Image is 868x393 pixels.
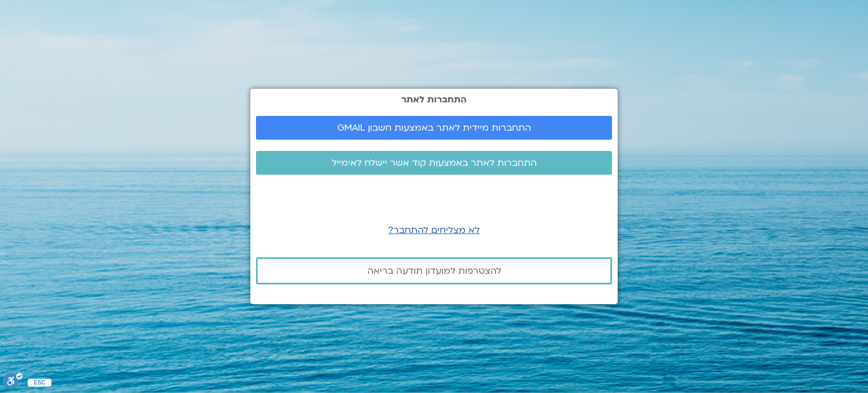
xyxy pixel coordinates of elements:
[256,151,612,175] a: התחברות לאתר באמצעות קוד אשר יישלח לאימייל
[388,224,480,236] a: לא מצליחים להתחבר?
[256,94,612,105] h2: התחברות לאתר
[256,257,612,284] a: להצטרפות למועדון תודעה בריאה
[367,266,501,276] span: להצטרפות למועדון תודעה בריאה
[337,123,531,133] span: התחברות מיידית לאתר באמצעות חשבון GMAIL
[256,116,612,140] a: התחברות מיידית לאתר באמצעות חשבון GMAIL
[332,158,537,168] span: התחברות לאתר באמצעות קוד אשר יישלח לאימייל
